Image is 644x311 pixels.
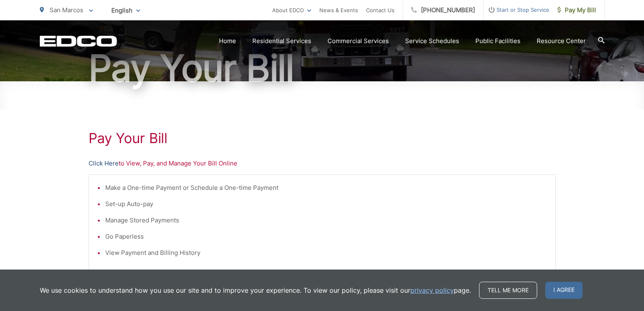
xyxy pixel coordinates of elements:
a: Click Here [89,159,119,168]
span: English [105,3,146,17]
span: I agree [545,282,583,299]
a: EDCD logo. Return to the homepage. [40,35,117,47]
span: San Marcos [50,6,83,14]
a: Commercial Services [327,36,389,46]
p: to View, Pay, and Manage Your Bill Online [89,159,556,168]
li: Manage Stored Payments [105,215,547,225]
span: Pay My Bill [557,5,596,15]
a: About EDCO [272,5,311,15]
h1: Pay Your Bill [89,130,556,146]
li: Set-up Auto-pay [105,199,547,209]
a: Resource Center [537,36,586,46]
p: We use cookies to understand how you use our site and to improve your experience. To view our pol... [40,285,471,295]
a: Home [219,36,236,46]
a: Residential Services [252,36,311,46]
a: Contact Us [366,5,395,15]
a: privacy policy [410,285,454,295]
h1: Pay Your Bill [40,48,605,89]
li: View Payment and Billing History [105,248,547,258]
a: Tell me more [479,282,537,299]
li: Go Paperless [105,232,547,241]
a: News & Events [319,5,358,15]
a: Public Facilities [475,36,520,46]
li: Make a One-time Payment or Schedule a One-time Payment [105,183,547,193]
a: Service Schedules [405,36,459,46]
